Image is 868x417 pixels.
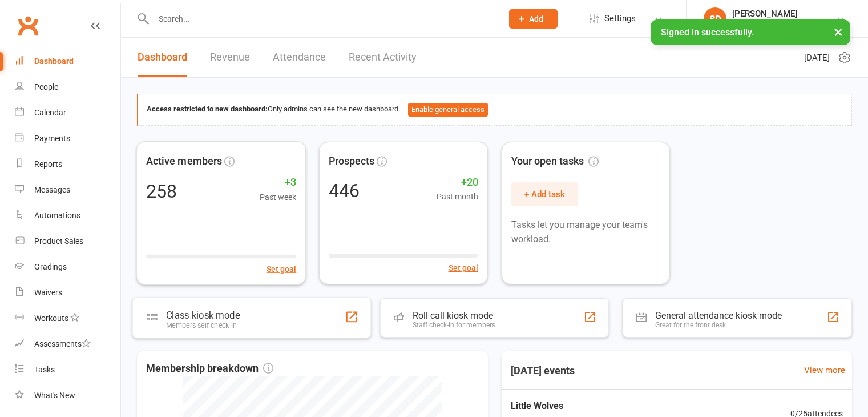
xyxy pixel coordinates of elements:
[147,103,843,117] div: Only admins can see the new dashboard.
[34,391,75,400] div: What's New
[146,360,273,377] span: Membership breakdown
[14,11,42,40] a: Clubworx
[732,9,836,19] div: [PERSON_NAME]
[804,51,830,65] span: [DATE]
[704,7,726,30] div: SD
[34,288,62,297] div: Waivers
[15,177,120,203] a: Messages
[655,310,782,321] div: General attendance kiosk mode
[15,74,120,100] a: People
[15,331,120,357] a: Assessments
[34,314,68,323] div: Workouts
[146,182,177,200] div: 258
[150,11,494,27] input: Search...
[15,357,120,383] a: Tasks
[408,103,488,117] button: Enable general access
[147,105,268,113] strong: Access restricted to new dashboard:
[34,365,55,374] div: Tasks
[15,254,120,280] a: Gradings
[15,151,120,177] a: Reports
[413,310,495,321] div: Roll call kiosk mode
[34,57,74,66] div: Dashboard
[511,153,599,170] span: Your open tasks
[15,100,120,126] a: Calendar
[34,108,66,117] div: Calendar
[15,126,120,151] a: Payments
[413,321,495,329] div: Staff check-in for members
[511,182,578,206] button: + Add task
[34,159,62,169] div: Reports
[329,153,374,170] span: Prospects
[15,306,120,331] a: Workouts
[34,262,67,271] div: Gradings
[15,280,120,306] a: Waivers
[15,383,120,408] a: What's New
[804,363,845,377] a: View more
[138,38,187,77] a: Dashboard
[166,310,240,321] div: Class kiosk mode
[34,185,70,194] div: Messages
[146,153,222,169] span: Active members
[267,262,296,275] button: Set goal
[437,174,478,191] span: +20
[449,262,478,274] button: Set goal
[511,218,660,247] p: Tasks let you manage your team's workload.
[273,38,326,77] a: Attendance
[502,360,584,381] h3: [DATE] events
[210,38,250,77] a: Revenue
[511,399,716,414] span: Little Wolves
[260,174,297,190] span: +3
[34,211,80,220] div: Automations
[329,182,360,200] div: 446
[509,9,558,29] button: Add
[828,19,849,44] button: ×
[166,321,240,330] div: Members self check-in
[655,321,782,329] div: Great for the front desk
[349,38,417,77] a: Recent Activity
[437,190,478,203] span: Past month
[15,203,120,228] a: Automations
[260,190,297,203] span: Past week
[34,339,91,348] div: Assessments
[529,14,543,23] span: Add
[604,6,636,31] span: Settings
[34,82,58,91] div: People
[34,236,83,246] div: Product Sales
[732,19,836,29] div: Okami Kai Karate Forrestdale
[661,27,754,38] span: Signed in successfully.
[15,49,120,74] a: Dashboard
[34,134,70,143] div: Payments
[15,228,120,254] a: Product Sales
